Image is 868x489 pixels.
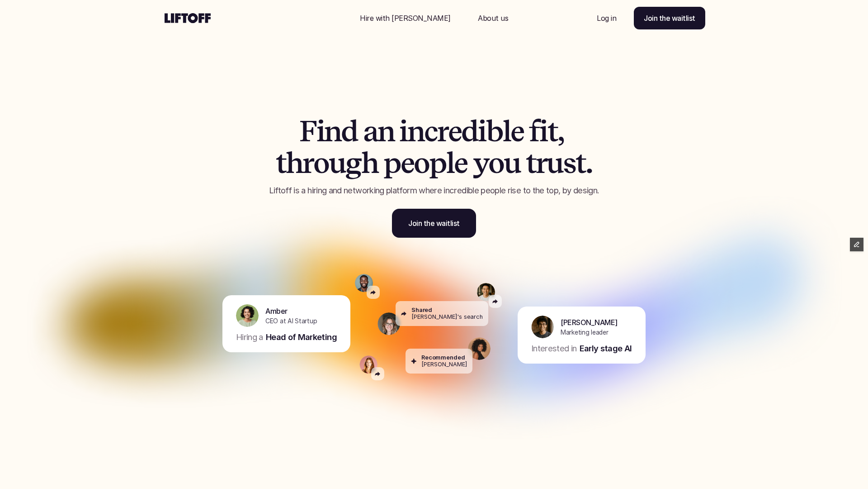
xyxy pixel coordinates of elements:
[299,115,316,147] span: F
[341,115,358,147] span: d
[461,115,478,147] span: d
[324,115,341,147] span: n
[345,147,361,179] span: g
[850,238,863,251] button: Edit Framer Content
[529,115,539,147] span: f
[454,147,467,179] span: e
[236,331,263,343] p: Hiring a
[546,147,563,179] span: u
[539,115,547,147] span: i
[401,147,414,179] span: e
[467,7,519,29] a: Nav Link
[316,115,325,147] span: i
[360,13,451,24] p: Hire with [PERSON_NAME]
[531,343,577,355] p: Interested in
[503,115,510,147] span: l
[510,115,524,147] span: e
[411,314,483,321] p: [PERSON_NAME]'s search
[644,13,695,24] p: Join the waitlist
[478,115,486,147] span: i
[424,115,437,147] span: c
[383,147,401,179] span: p
[561,328,609,337] p: Marketing leader
[437,115,448,147] span: r
[363,115,377,147] span: a
[586,7,627,29] a: Nav Link
[585,147,592,179] span: .
[486,115,503,147] span: b
[597,13,616,24] p: Log in
[349,7,462,29] a: Nav Link
[421,361,467,368] p: [PERSON_NAME]
[429,147,446,179] span: p
[557,115,564,147] span: ,
[547,115,557,147] span: t
[526,147,536,179] span: t
[504,147,520,179] span: u
[478,13,508,24] p: About us
[266,331,337,343] p: Head of Marketing
[446,147,454,179] span: l
[265,316,317,326] p: CEO at AI Startup
[580,343,632,355] p: Early stage AI
[634,7,705,29] a: Join the waitlist
[392,209,476,238] a: Join the waitlist
[414,147,429,179] span: o
[242,185,626,197] p: Liftoff is a hiring and networking platform where incredible people rise to the top, by design.
[302,147,313,179] span: r
[411,307,432,313] p: Shared
[536,147,547,179] span: r
[473,147,489,179] span: y
[329,147,345,179] span: u
[399,115,407,147] span: i
[286,147,302,179] span: h
[407,115,424,147] span: n
[448,115,462,147] span: e
[361,147,378,179] span: h
[265,306,288,316] p: Amber
[313,147,329,179] span: o
[563,147,576,179] span: s
[488,147,504,179] span: o
[576,147,585,179] span: t
[377,115,394,147] span: n
[276,147,286,179] span: t
[421,354,465,361] p: Recommended
[561,317,618,328] p: [PERSON_NAME]
[408,218,460,229] p: Join the waitlist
